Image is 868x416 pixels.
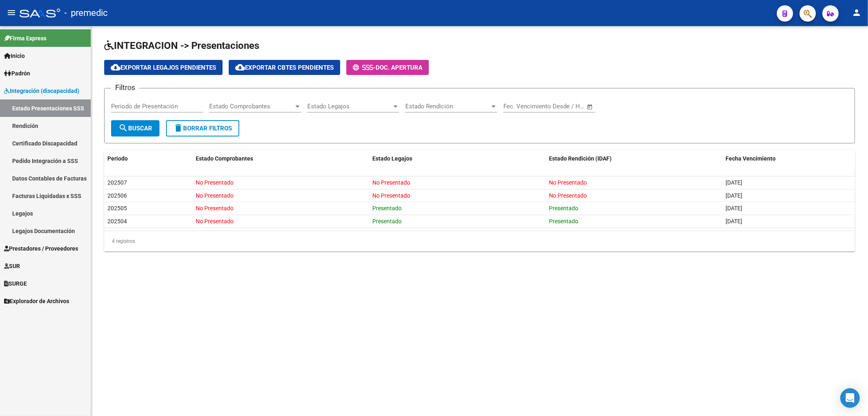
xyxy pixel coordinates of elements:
[7,8,16,18] mat-icon: menu
[118,125,152,132] span: Buscar
[104,60,223,75] button: Exportar Legajos Pendientes
[107,179,127,186] span: 202507
[111,82,139,93] h3: Filtros
[235,64,334,71] span: Exportar Cbtes Pendientes
[549,155,612,162] span: Estado Rendición (IDAF)
[107,155,128,162] span: Periodo
[549,192,587,199] span: No Presentado
[4,51,25,60] span: Inicio
[372,205,402,211] span: Presentado
[722,150,855,167] datatable-header-cell: Fecha Vencimiento
[726,205,742,211] span: [DATE]
[405,103,490,110] span: Estado Rendición
[852,8,861,18] mat-icon: person
[104,40,259,51] span: INTEGRACION -> Presentaciones
[549,205,578,211] span: Presentado
[726,179,742,186] span: [DATE]
[372,179,410,186] span: No Presentado
[372,218,402,225] span: Presentado
[353,64,376,71] span: -
[372,192,410,199] span: No Presentado
[173,125,232,132] span: Borrar Filtros
[196,155,253,162] span: Estado Comprobantes
[503,103,536,110] input: Fecha inicio
[544,103,583,110] input: Fecha fin
[546,150,722,167] datatable-header-cell: Estado Rendición (IDAF)
[111,120,160,136] button: Buscar
[107,218,127,225] span: 202504
[104,150,192,167] datatable-header-cell: Periodo
[229,60,340,75] button: Exportar Cbtes Pendientes
[4,86,79,95] span: Integración (discapacidad)
[118,123,128,133] mat-icon: search
[209,103,294,110] span: Estado Comprobantes
[104,231,855,251] div: 4 registros
[196,192,234,199] span: No Presentado
[840,388,860,408] div: Open Intercom Messenger
[307,103,392,110] span: Estado Legajos
[376,64,422,71] span: Doc. Apertura
[235,62,245,72] mat-icon: cloud_download
[586,102,595,112] button: Open calendar
[549,179,587,186] span: No Presentado
[4,244,78,253] span: Prestadores / Proveedores
[64,4,108,22] span: - premedic
[346,60,429,75] button: -Doc. Apertura
[107,192,127,199] span: 202506
[549,218,578,225] span: Presentado
[4,34,46,43] span: Firma Express
[726,155,776,162] span: Fecha Vencimiento
[166,120,239,136] button: Borrar Filtros
[4,279,27,288] span: SURGE
[369,150,546,167] datatable-header-cell: Estado Legajos
[372,155,412,162] span: Estado Legajos
[111,64,216,71] span: Exportar Legajos Pendientes
[111,62,120,72] mat-icon: cloud_download
[4,69,30,78] span: Padrón
[107,205,127,211] span: 202505
[4,297,69,306] span: Explorador de Archivos
[196,179,234,186] span: No Presentado
[192,150,369,167] datatable-header-cell: Estado Comprobantes
[4,262,20,271] span: SUR
[173,123,183,133] mat-icon: delete
[196,218,234,225] span: No Presentado
[196,205,234,211] span: No Presentado
[726,218,742,225] span: [DATE]
[726,192,742,199] span: [DATE]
